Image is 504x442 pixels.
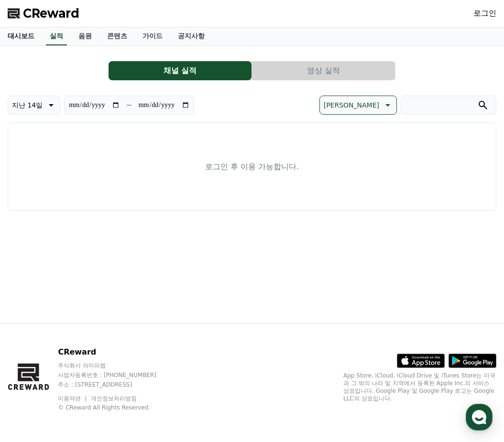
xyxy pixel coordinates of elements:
a: CReward [8,6,79,21]
p: CReward [58,346,175,358]
a: 채널 실적 [109,61,252,80]
p: © CReward All Rights Reserved. [58,404,175,411]
p: [PERSON_NAME] [324,98,379,112]
p: 사업자등록번호 : [PHONE_NUMBER] [58,371,175,379]
a: 로그인 [473,8,496,19]
a: 설정 [123,303,184,327]
span: 홈 [30,317,36,325]
a: 개인정보처리방침 [91,395,137,402]
a: 공지사항 [170,27,212,45]
a: 가이드 [135,27,170,45]
p: ~ [126,99,132,111]
p: 주소 : [STREET_ADDRESS] [58,381,175,388]
a: 콘텐츠 [99,27,135,45]
a: 홈 [3,303,63,327]
p: 지난 14일 [12,98,43,112]
a: 영상 실적 [252,61,395,80]
p: 로그인 후 이용 가능합니다. [205,161,299,172]
span: 대화 [88,318,99,325]
button: 지난 14일 [8,96,60,115]
span: CReward [23,6,79,21]
p: 주식회사 와이피랩 [58,362,175,369]
a: 대화 [63,303,123,327]
span: 설정 [148,317,159,325]
button: 채널 실적 [109,61,252,80]
button: [PERSON_NAME] [319,96,397,115]
a: 이용약관 [58,395,88,402]
a: 실적 [46,27,67,45]
button: 영상 실적 [252,61,395,80]
a: 음원 [71,27,99,45]
p: App Store, iCloud, iCloud Drive 및 iTunes Store는 미국과 그 밖의 나라 및 지역에서 등록된 Apple Inc.의 서비스 상표입니다. Goo... [343,372,496,402]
